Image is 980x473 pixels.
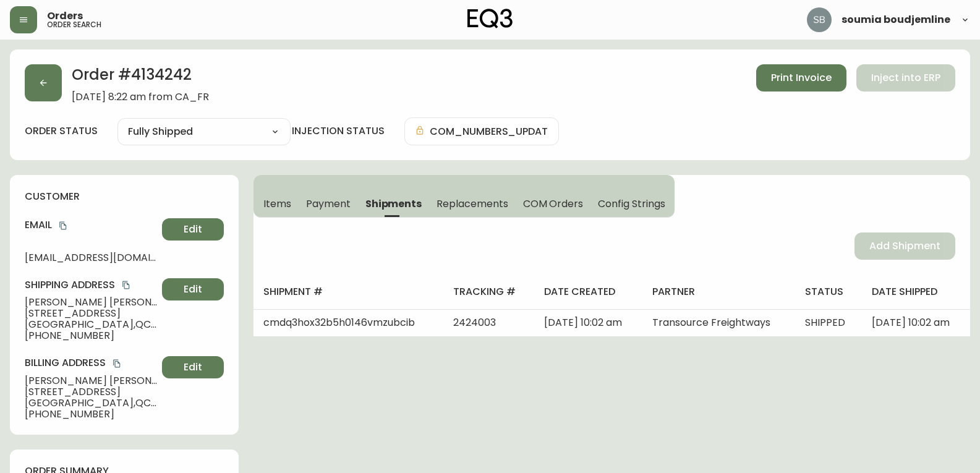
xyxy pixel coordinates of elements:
[872,285,960,299] h4: date shipped
[25,278,157,292] h4: Shipping Address
[25,319,157,330] span: [GEOGRAPHIC_DATA] , QC , G1S 3T3 , CA
[120,279,132,291] button: copy
[263,197,291,210] span: Items
[805,315,845,330] span: SHIPPED
[872,315,950,330] span: [DATE] 10:02 am
[598,197,665,210] span: Config Strings
[805,285,851,299] h4: status
[72,64,209,92] h2: Order # 4134242
[523,197,584,210] span: COM Orders
[365,197,422,210] span: Shipments
[25,124,98,138] label: order status
[453,315,496,330] span: 2424003
[47,21,101,28] h5: order search
[25,308,157,319] span: [STREET_ADDRESS]
[771,71,832,85] span: Print Invoice
[467,9,513,28] img: logo
[544,315,622,330] span: [DATE] 10:02 am
[162,278,224,300] button: Edit
[756,64,846,92] button: Print Invoice
[162,356,224,378] button: Edit
[25,409,157,420] span: [PHONE_NUMBER]
[652,315,770,330] span: Transource Freightways
[25,398,157,409] span: [GEOGRAPHIC_DATA] , QC , G1S 3T3 , CA
[184,283,202,296] span: Edit
[263,285,433,299] h4: shipment #
[453,285,524,299] h4: tracking #
[306,197,351,210] span: Payment
[807,7,832,32] img: 83621bfd3c61cadf98040c636303d86a
[842,15,950,25] span: soumia boudjemline
[111,357,123,370] button: copy
[25,330,157,341] span: [PHONE_NUMBER]
[47,11,83,21] span: Orders
[292,124,385,138] h4: injection status
[25,297,157,308] span: [PERSON_NAME] [PERSON_NAME]
[437,197,508,210] span: Replacements
[25,356,157,370] h4: Billing Address
[57,219,69,232] button: copy
[652,285,785,299] h4: partner
[162,218,224,241] button: Edit
[25,386,157,398] span: [STREET_ADDRESS]
[544,285,633,299] h4: date created
[25,375,157,386] span: [PERSON_NAME] [PERSON_NAME]
[184,360,202,374] span: Edit
[263,315,415,330] span: cmdq3hox32b5h0146vmzubcib
[25,252,157,263] span: [EMAIL_ADDRESS][DOMAIN_NAME]
[25,218,157,232] h4: Email
[72,92,209,103] span: [DATE] 8:22 am from CA_FR
[25,190,224,203] h4: customer
[184,223,202,236] span: Edit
